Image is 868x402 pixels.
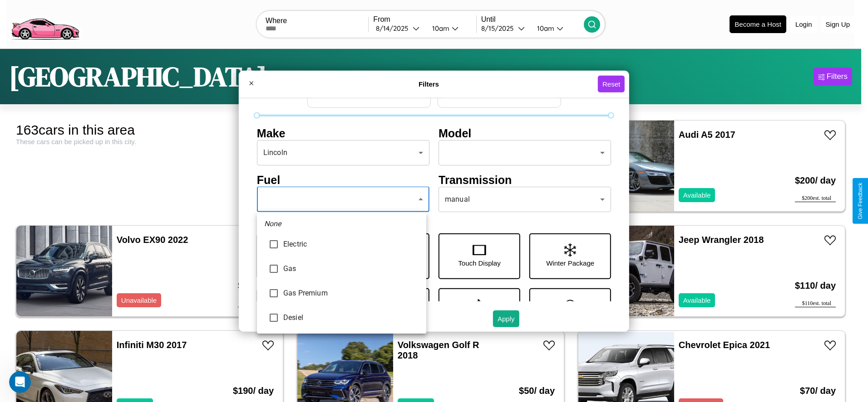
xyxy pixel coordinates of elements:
[857,183,863,219] div: Give Feedback
[9,371,31,393] iframe: Intercom live chat
[264,218,281,229] em: None
[283,288,419,299] span: Gas Premium
[283,312,419,323] span: Desiel
[283,263,419,274] span: Gas
[283,239,419,250] span: Electric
